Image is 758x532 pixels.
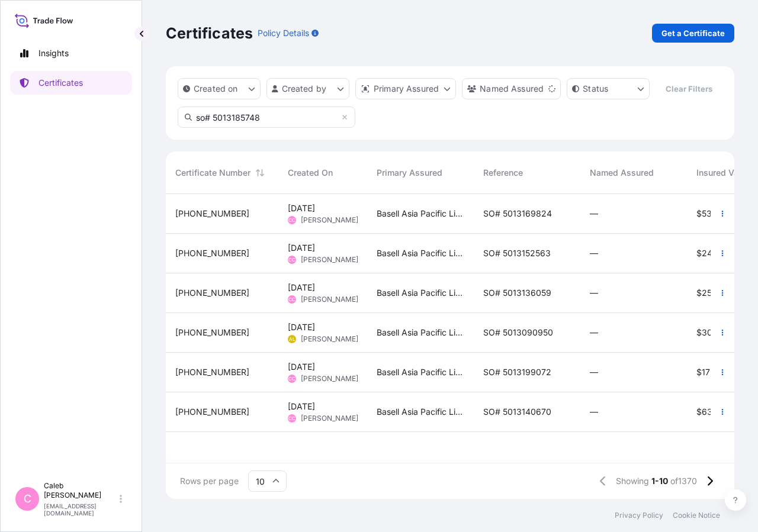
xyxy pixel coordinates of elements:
[301,215,358,225] span: [PERSON_NAME]
[288,373,296,385] span: CC
[288,412,296,424] span: CC
[288,282,315,294] span: [DATE]
[178,107,355,128] input: Search Certificate or Reference...
[483,247,551,259] span: SO# 5013152563
[377,327,464,338] span: Basell Asia Pacific Limited
[301,334,358,344] span: [PERSON_NAME]
[661,27,725,39] p: Get a Certificate
[377,208,464,220] span: Basell Asia Pacific Limited
[175,366,249,378] span: [PHONE_NUMBER]
[38,77,83,89] p: Certificates
[702,368,710,376] span: 17
[377,167,442,179] span: Primary Assured
[702,408,712,416] span: 63
[355,78,456,99] button: distributor Filter options
[590,287,598,299] span: —
[377,406,464,418] span: Basell Asia Pacific Limited
[289,333,296,345] span: AL
[696,408,702,416] span: $
[301,255,358,265] span: [PERSON_NAME]
[696,167,750,179] span: Insured Value
[483,366,551,378] span: SO# 5013199072
[301,414,358,423] span: [PERSON_NAME]
[483,167,523,179] span: Reference
[288,254,296,266] span: CC
[462,78,561,99] button: cargoOwner Filter options
[696,328,702,337] span: $
[175,247,249,259] span: [PHONE_NUMBER]
[288,214,296,226] span: CC
[590,167,654,179] span: Named Assured
[178,78,261,99] button: createdOn Filter options
[670,475,697,487] span: of 1370
[288,401,315,412] span: [DATE]
[377,366,464,378] span: Basell Asia Pacific Limited
[301,295,358,304] span: [PERSON_NAME]
[44,502,117,517] p: [EMAIL_ADDRESS][DOMAIN_NAME]
[175,208,249,220] span: [PHONE_NUMBER]
[301,374,358,383] span: [PERSON_NAME]
[616,475,649,487] span: Showing
[696,209,702,218] span: $
[652,24,734,43] a: Get a Certificate
[590,208,598,220] span: —
[175,167,250,179] span: Certificate Number
[673,511,720,520] a: Cookie Notice
[656,79,722,98] button: Clear Filters
[266,78,349,99] button: createdBy Filter options
[282,83,327,95] p: Created by
[44,481,117,500] p: Caleb [PERSON_NAME]
[483,208,552,220] span: SO# 5013169824
[288,167,333,179] span: Created On
[583,83,608,95] p: Status
[194,83,238,95] p: Created on
[175,287,249,299] span: [PHONE_NUMBER]
[590,406,598,418] span: —
[374,83,439,95] p: Primary Assured
[480,83,544,95] p: Named Assured
[483,406,551,418] span: SO# 5013140670
[258,27,309,39] p: Policy Details
[175,406,249,418] span: [PHONE_NUMBER]
[483,287,551,299] span: SO# 5013136059
[10,71,132,95] a: Certificates
[288,294,296,305] span: CC
[696,368,702,376] span: $
[702,209,712,218] span: 53
[175,327,249,338] span: [PHONE_NUMBER]
[590,327,598,338] span: —
[590,366,598,378] span: —
[696,249,702,257] span: $
[651,475,668,487] span: 1-10
[288,202,315,214] span: [DATE]
[702,249,716,257] span: 241
[483,327,553,338] span: SO# 5013090950
[166,24,253,43] p: Certificates
[567,78,650,99] button: certificateStatus Filter options
[24,493,31,505] span: C
[702,328,718,337] span: 302
[590,247,598,259] span: —
[696,289,702,297] span: $
[288,242,315,254] span: [DATE]
[180,475,239,487] span: Rows per page
[288,361,315,373] span: [DATE]
[377,287,464,299] span: Basell Asia Pacific Limited
[377,247,464,259] span: Basell Asia Pacific Limited
[615,511,663,520] a: Privacy Policy
[253,166,267,180] button: Sort
[288,321,315,333] span: [DATE]
[666,83,712,95] p: Clear Filters
[10,41,132,65] a: Insights
[710,368,712,376] span: ,
[38,47,69,59] p: Insights
[702,289,717,297] span: 250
